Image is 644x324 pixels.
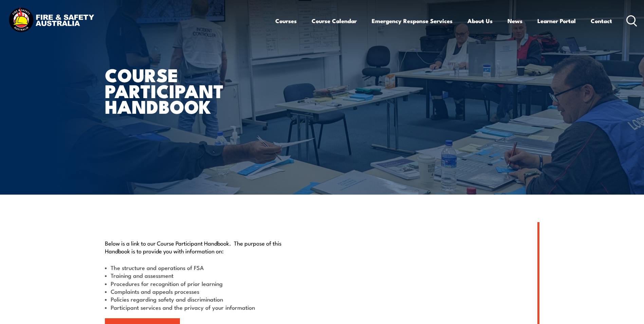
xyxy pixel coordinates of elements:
[508,12,522,30] a: News
[275,12,297,30] a: Courses
[105,295,291,303] li: Policies regarding safety and discrimination
[105,303,291,311] li: Participant services and the privacy of your information
[312,12,357,30] a: Course Calendar
[105,264,291,271] li: The structure and operations of FSA
[372,12,453,30] a: Emergency Response Services
[467,12,493,30] a: About Us
[537,12,576,30] a: Learner Portal
[105,271,291,279] li: Training and assessment
[105,67,273,114] h1: Course Participant Handbook
[105,280,291,287] li: Procedures for recognition of prior learning
[105,239,291,255] p: Below is a link to our Course Participant Handbook. The purpose of this Handbook is to provide yo...
[591,12,612,30] a: Contact
[105,287,291,295] li: Complaints and appeals processes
